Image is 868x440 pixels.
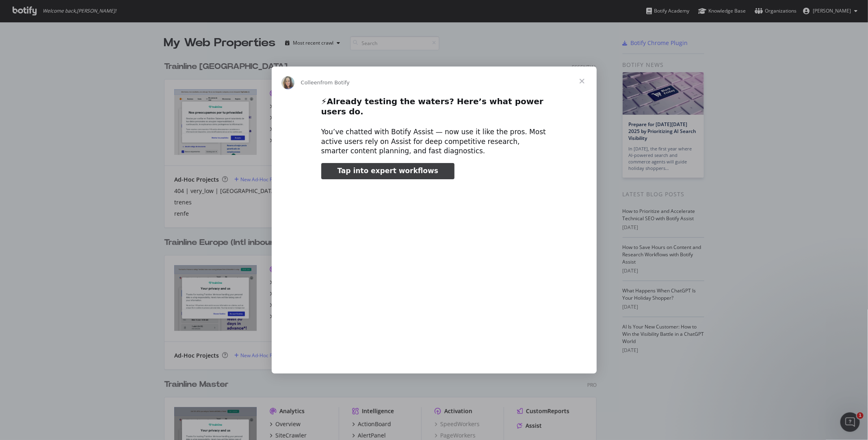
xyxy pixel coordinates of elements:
[281,76,294,89] img: Profile image for Colleen
[320,79,350,86] span: from Botify
[321,163,455,179] a: Tap into expert workflows
[301,79,321,86] span: Colleen
[265,186,604,355] video: Play video
[338,167,438,175] span: Tap into expert workflows
[567,67,597,96] span: Close
[321,96,547,121] h2: ⚡
[321,97,543,116] b: Already testing the waters? Here’s what power users do.
[321,127,547,156] div: You’ve chatted with Botify Assist — now use it like the pros. Most active users rely on Assist fo...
